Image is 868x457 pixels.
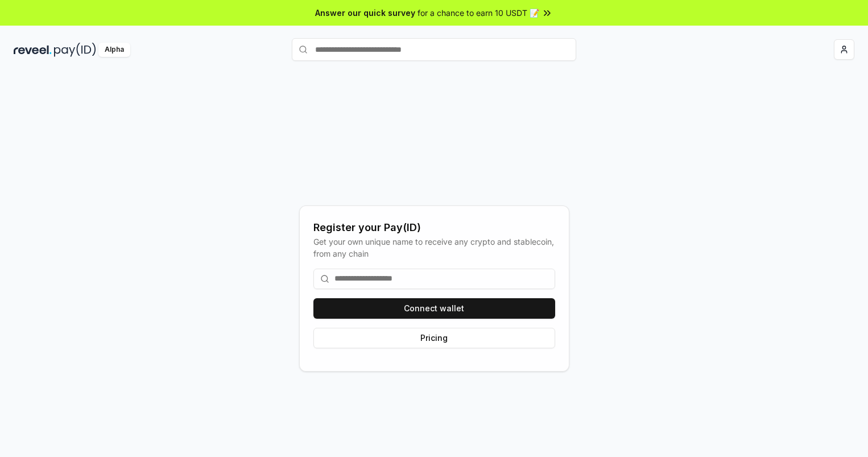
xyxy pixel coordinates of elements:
span: Answer our quick survey [315,7,415,19]
img: reveel_dark [14,43,52,57]
button: Connect wallet [313,298,555,319]
div: Alpha [98,43,130,57]
div: Register your Pay(ID) [313,220,555,236]
img: pay_id [54,43,96,57]
button: Pricing [313,328,555,348]
div: Get your own unique name to receive any crypto and stablecoin, from any chain [313,236,555,260]
span: for a chance to earn 10 USDT 📝 [418,7,539,19]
